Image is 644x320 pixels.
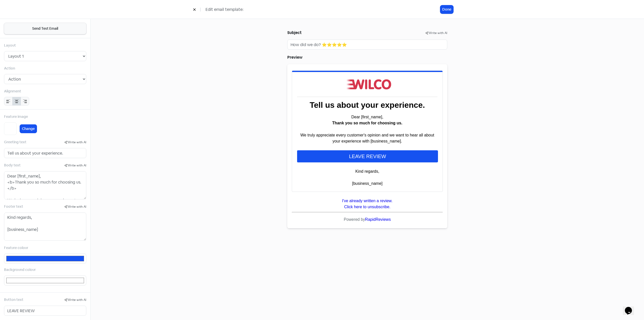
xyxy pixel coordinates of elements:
[206,7,244,13] span: Edit email template:
[57,140,103,145] a: Click here to unsubscribe.
[4,23,86,34] button: Send Test Email
[4,43,16,48] label: Layout
[20,124,37,133] button: Change
[429,31,447,35] span: Write with AI
[10,86,151,98] a: LEAVE REVIEW
[440,5,453,14] button: Done
[5,152,155,158] div: Powered by
[10,13,150,122] div: Dear [first_name], We truly appreciate every customer's opinion and we want to hear all about you...
[4,114,28,119] label: Feature image
[4,66,15,71] label: Action
[287,29,425,37] h5: Subject
[4,89,21,94] label: Alignment
[4,163,64,168] label: Body text
[287,54,447,61] h5: Preview
[68,205,86,209] span: Write with AI
[55,13,105,27] img: 6231d7c8-57c1-41f2-a3c8-307e45c03984.png
[78,153,103,157] a: RapidReviews
[4,139,64,145] label: Greeting text
[55,134,105,139] a: I've already written a review.
[45,57,115,61] b: Thank you so much for choosing us.
[4,204,64,209] label: Footer text
[68,140,86,144] span: Write with AI
[4,267,36,272] label: Background colour
[623,300,639,315] iframe: chat widget
[4,245,28,251] label: Feature colour
[22,36,138,45] span: Tell us about your experience.
[68,163,86,167] span: Write with AI
[4,297,64,302] label: Button text
[68,298,86,302] span: Write with AI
